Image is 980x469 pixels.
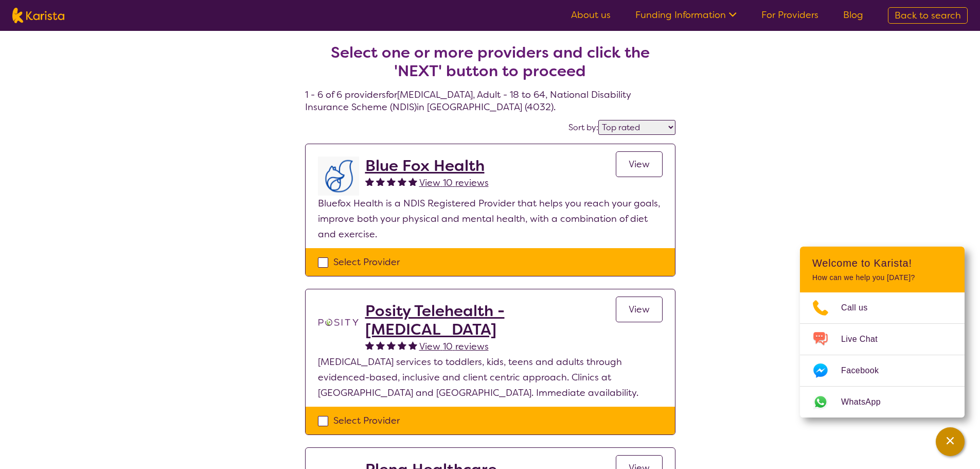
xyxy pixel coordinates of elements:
a: For Providers [761,9,818,21]
span: View 10 reviews [419,177,489,189]
span: Facebook [841,363,891,378]
a: Funding Information [635,9,737,21]
span: View [629,158,650,170]
span: Live Chat [841,332,890,347]
label: Sort by: [568,122,598,133]
img: fullstar [376,177,385,186]
img: fullstar [408,341,417,350]
img: fullstar [387,341,396,350]
span: View [629,303,650,316]
img: fullstar [398,177,406,186]
span: Back to search [895,9,961,22]
a: Web link opens in a new tab. [800,387,965,418]
a: About us [571,9,611,21]
p: How can we help you [DATE]? [812,273,952,282]
img: fullstar [398,341,406,350]
a: Blog [843,9,863,21]
span: View 10 reviews [419,340,489,353]
h4: 1 - 6 of 6 providers for [MEDICAL_DATA] , Adult - 18 to 64 , National Disability Insurance Scheme... [305,19,675,113]
p: [MEDICAL_DATA] services to toddlers, kids, teens and adults through evidenced-based, inclusive an... [318,354,663,401]
a: Blue Fox Health [365,157,489,175]
img: fullstar [387,177,396,186]
a: Posity Telehealth - [MEDICAL_DATA] [365,302,616,339]
a: View [616,297,663,322]
img: fullstar [376,341,385,350]
span: Call us [841,300,880,316]
img: fullstar [365,341,374,350]
button: Channel Menu [936,427,965,456]
img: lyehhyr6avbivpacwqcf.png [318,157,359,196]
h2: Select one or more providers and click the 'NEXT' button to proceed [317,43,663,80]
img: Karista logo [12,8,64,23]
img: fullstar [408,177,417,186]
span: WhatsApp [841,394,893,410]
a: View 10 reviews [419,175,489,190]
img: t1bslo80pcylnzwjhndq.png [318,302,359,343]
a: View [616,151,663,177]
img: fullstar [365,177,374,186]
a: Back to search [888,7,968,24]
a: View 10 reviews [419,339,489,354]
h2: Welcome to Karista! [812,257,952,269]
p: Bluefox Health is a NDIS Registered Provider that helps you reach your goals, improve both your p... [318,196,663,242]
ul: Choose channel [800,292,965,418]
div: Channel Menu [800,247,965,418]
